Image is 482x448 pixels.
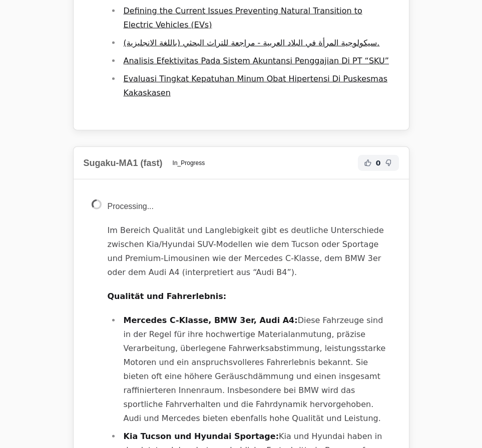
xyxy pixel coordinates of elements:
span: In_Progress [167,157,211,169]
a: Evaluasi Tingkat Kepatuhan Minum Obat Hipertensi Di Puskesmas Kakaskasen [124,74,388,97]
h2: Sugaku-MA1 (fast) [84,156,163,170]
a: Analisis Efektivitas Pada Sistem Akuntansi Penggajian Di PT “SKU” [124,56,389,65]
button: Helpful [362,157,374,169]
li: Diese Fahrzeuge sind in der Regel für ihre hochwertige Materialanmutung, präzise Verarbeitung, üb... [121,313,391,425]
a: Defining the Current Issues Preventing Natural Transition to Electric Vehicles (EVs) [124,6,362,29]
strong: Mercedes C-Klasse, BMW 3er, Audi A4: [124,315,298,325]
button: Not Helpful [383,157,395,169]
a: سيكولوجية المرأة في البلاد العربية - مراجعة للتراث البحثي (باللغة الانجليزية). [124,38,380,47]
span: Processing... [108,202,154,210]
strong: Kia Tucson und Hyundai Sportage: [124,431,279,441]
p: Im Bereich Qualität und Langlebigkeit gibt es deutliche Unterschiede zwischen Kia/Hyundai SUV-Mod... [108,223,391,279]
strong: Qualität und Fahrerlebnis: [108,291,227,301]
span: 0 [376,158,381,168]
